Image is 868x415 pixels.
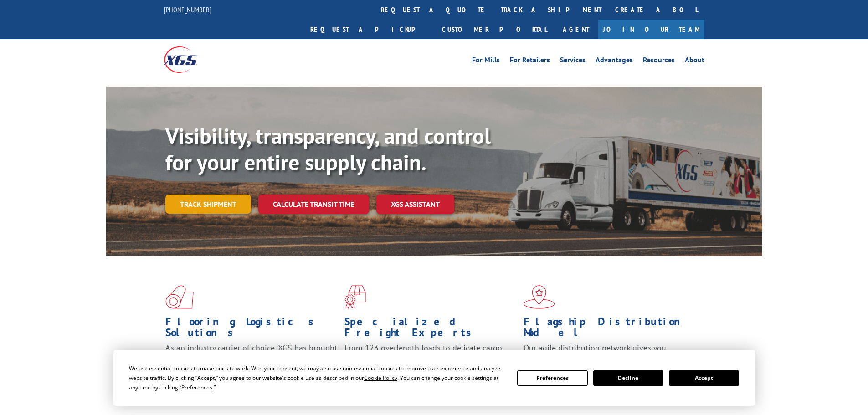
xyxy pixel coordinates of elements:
[524,285,555,309] img: xgs-icon-flagship-distribution-model-red
[685,56,704,67] a: About
[510,56,550,67] a: For Retailers
[472,56,500,67] a: For Mills
[435,20,554,39] a: Customer Portal
[113,350,755,406] div: Cookie Consent Prompt
[593,370,663,386] button: Decline
[164,5,211,14] a: [PHONE_NUMBER]
[596,56,633,67] a: Advantages
[165,285,194,309] img: xgs-icon-total-supply-chain-intelligence-red
[364,374,397,382] span: Cookie Policy
[376,195,454,214] a: XGS ASSISTANT
[344,316,517,343] h1: Specialized Freight Experts
[165,195,251,214] a: Track shipment
[258,195,369,214] a: Calculate transit time
[129,364,506,392] div: We use essential cookies to make our site work. With your consent, we may also use non-essential ...
[554,20,598,39] a: Agent
[517,370,587,386] button: Preferences
[669,370,739,386] button: Accept
[560,56,586,67] a: Services
[344,343,517,383] p: From 123 overlength loads to delicate cargo, our experienced staff knows the best way to move you...
[524,343,691,364] span: Our agile distribution network gives you nationwide inventory management on demand.
[165,316,338,343] h1: Flooring Logistics Solutions
[303,20,435,39] a: Request a pickup
[598,20,704,39] a: Join Our Team
[165,343,337,375] span: As an industry carrier of choice, XGS has brought innovation and dedication to flooring logistics...
[181,384,212,391] span: Preferences
[165,122,491,176] b: Visibility, transparency, and control for your entire supply chain.
[344,285,366,309] img: xgs-icon-focused-on-flooring-red
[643,56,675,67] a: Resources
[524,316,696,343] h1: Flagship Distribution Model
